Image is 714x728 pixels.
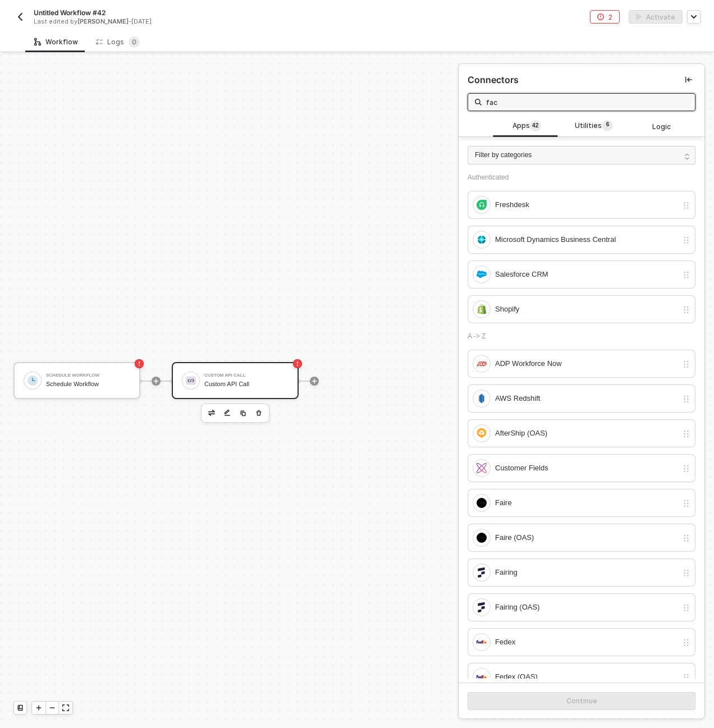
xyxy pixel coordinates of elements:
span: icon-collapse-left [685,76,692,83]
img: integration-icon [477,200,487,210]
img: integration-icon [477,533,487,543]
img: integration-icon [477,359,487,369]
span: 6 [606,120,610,129]
img: drag [682,499,690,508]
div: Authenticated [468,173,695,182]
div: Shopify [495,303,678,315]
img: drag [682,429,690,438]
input: Search all blocks [486,96,688,108]
img: copy-block [240,410,246,416]
div: Fedex [495,636,678,648]
img: drag [682,673,690,682]
div: AWS Redshift [495,392,678,405]
img: edit-cred [224,409,231,417]
div: Schedule Workflow [46,381,130,388]
img: integration-icon [477,428,487,438]
button: back [13,10,27,24]
div: Faire [495,497,678,509]
sup: 6 [602,120,613,131]
div: Workflow [34,38,78,47]
button: Continue [468,692,695,710]
div: Microsoft Dynamics Business Central [495,233,678,246]
div: A -> Z [468,332,695,341]
img: drag [682,305,690,314]
img: integration-icon [477,498,487,508]
div: Customer Fields [495,462,678,474]
img: integration-icon [477,672,487,682]
button: activateActivate [629,10,683,24]
sup: 42 [530,120,541,131]
img: integration-icon [477,637,487,647]
div: Salesforce CRM [495,268,678,281]
span: icon-error-page [597,13,604,20]
span: 4 [532,121,535,130]
img: back [16,12,25,21]
button: edit-cred [221,406,234,420]
img: drag [682,603,690,612]
img: search [475,99,482,106]
div: 2 [608,12,612,22]
span: Utilities [575,120,613,132]
button: edit-cred [205,406,218,420]
span: icon-error-page [293,359,302,368]
div: Fedex (OAS) [495,671,678,683]
img: drag [682,534,690,543]
img: drag [682,360,690,369]
img: integration-icon [477,304,487,314]
span: icon-expand [62,704,69,711]
sup: 0 [129,36,140,48]
img: integration-icon [477,602,487,612]
img: integration-icon [477,463,487,473]
div: Custom API Call [204,373,289,378]
div: Last edited by - [DATE] [34,17,331,26]
img: integration-icon [477,235,487,245]
div: Logs [96,36,140,48]
div: Schedule Workflow [46,373,130,378]
button: copy-block [236,406,250,420]
img: drag [682,638,690,647]
div: Freshdesk [495,199,678,211]
span: Apps [512,120,541,132]
img: drag [682,236,690,245]
img: edit-cred [208,410,215,415]
img: integration-icon [477,269,487,280]
img: drag [682,201,690,210]
img: icon [186,376,196,386]
div: Connectors [468,74,519,86]
span: Logic [652,121,671,132]
span: icon-play [153,378,159,384]
img: integration-icon [477,393,487,404]
div: Faire (OAS) [495,532,678,544]
img: drag [682,464,690,473]
span: Untitled Workflow #42 [34,8,106,17]
img: integration-icon [477,567,487,578]
span: [PERSON_NAME] [77,17,129,25]
span: Filter by categories [475,150,532,161]
button: 2 [590,10,620,24]
div: AfterShip (OAS) [495,427,678,439]
div: Fairing [495,566,678,579]
span: 2 [535,121,539,130]
div: Fairing (OAS) [495,601,678,613]
img: drag [682,569,690,578]
span: icon-minus [49,704,56,711]
span: icon-play [311,378,318,384]
span: icon-error-page [135,359,144,368]
span: icon-play [35,704,42,711]
img: drag [682,271,690,280]
img: drag [682,395,690,404]
div: ADP Workforce Now [495,358,678,370]
img: icon [28,376,38,386]
div: Custom API Call [204,381,289,388]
